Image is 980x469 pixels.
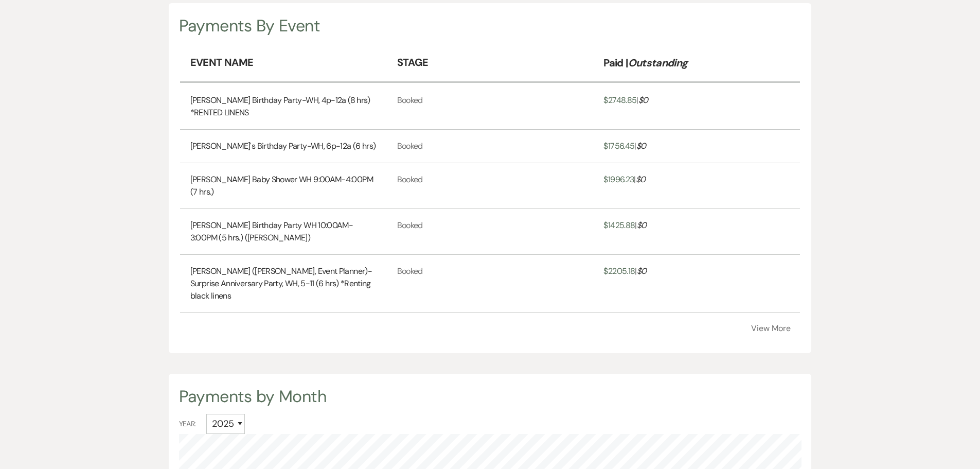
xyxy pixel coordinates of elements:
[603,174,634,185] span: $ 1996.23
[179,384,801,409] div: Payments by Month
[637,266,647,276] span: $ 0
[603,173,645,198] a: $1996.23|$0
[603,140,646,152] a: $1756.45|$0
[603,55,687,71] p: Paid |
[387,255,594,313] td: Booked
[180,44,387,83] th: Event Name
[387,130,594,163] td: Booked
[190,173,377,198] a: [PERSON_NAME] Baby Shower WH 9:00AM-4:00PM (7 hrs.)
[603,141,634,151] span: $ 1756.45
[387,44,594,83] th: Stage
[190,94,377,119] a: [PERSON_NAME] Birthday Party-WH, 4p-12a (8 hrs) *RENTED LINENS
[387,209,594,255] td: Booked
[603,265,646,302] a: $2205.18|$0
[603,219,646,244] a: $1425.88|$0
[190,219,377,244] a: [PERSON_NAME] Birthday Party WH 10:00AM-3:00PM (5 hrs.) ([PERSON_NAME])
[603,94,648,119] a: $2748.85|$0
[603,220,635,231] span: $ 1425.88
[603,266,635,276] span: $ 2205.18
[190,265,377,302] a: [PERSON_NAME] ([PERSON_NAME], Event Planner)-Surprise Anniversary Party, WH, 5-11 (6 hrs) *Rentin...
[387,84,594,130] td: Booked
[637,220,647,231] span: $ 0
[636,141,646,151] span: $ 0
[179,13,801,38] div: Payments By Event
[387,163,594,209] td: Booked
[179,419,196,429] span: Year:
[636,174,646,185] span: $ 0
[628,56,688,70] em: Outstanding
[190,140,376,152] a: [PERSON_NAME]'s Birthday Party-WH, 6p-12a (6 hrs)
[638,95,648,106] span: $ 0
[751,324,791,333] button: View More
[603,95,636,106] span: $ 2748.85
